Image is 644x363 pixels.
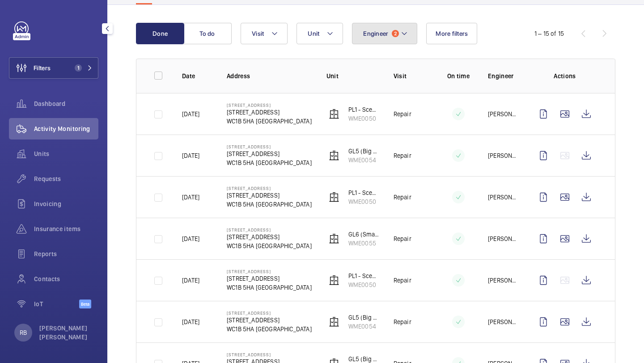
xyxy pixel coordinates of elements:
p: PL1 - Scenic [348,105,379,114]
button: Unit [297,23,343,44]
img: elevator.svg [329,150,339,161]
p: [STREET_ADDRESS] [227,144,312,149]
p: [DATE] [182,317,199,326]
span: 1 [75,64,82,72]
img: elevator.svg [329,317,339,327]
p: [DATE] [182,234,199,243]
p: [STREET_ADDRESS] [227,269,312,274]
img: elevator.svg [329,275,339,286]
p: [STREET_ADDRESS] [227,191,312,200]
p: Date [182,72,212,80]
p: [DATE] [182,276,199,285]
p: [DATE] [182,151,199,160]
p: RB [20,328,27,337]
span: Reports [34,249,98,258]
span: 2 [392,30,399,37]
span: IoT [34,300,79,308]
p: [PERSON_NAME] [488,317,518,326]
p: [STREET_ADDRESS] [227,149,312,158]
span: Beta [79,300,91,308]
span: Requests [34,174,98,183]
p: GL6 (Small goods lift) [348,230,379,239]
img: elevator.svg [329,233,339,244]
button: Done [136,23,184,44]
p: Repair [394,193,411,202]
span: Units [34,149,98,158]
img: elevator.svg [329,192,339,203]
p: WC1B 5HA [GEOGRAPHIC_DATA] [227,241,312,250]
span: More filters [436,30,468,37]
p: PL1 - Scenic [348,188,379,197]
p: [PERSON_NAME] [PERSON_NAME] [39,324,93,342]
p: GL5 (Big goods lift) [348,313,379,322]
p: [STREET_ADDRESS] [227,352,312,357]
span: Unit [308,30,319,37]
p: [STREET_ADDRESS] [227,102,312,108]
p: [PERSON_NAME] [488,193,518,202]
p: WC1B 5HA [GEOGRAPHIC_DATA] [227,325,312,333]
p: [STREET_ADDRESS] [227,274,312,283]
span: Contacts [34,274,98,283]
p: WC1B 5HA [GEOGRAPHIC_DATA] [227,158,312,167]
p: Repair [394,151,411,160]
div: 1 – 15 of 15 [534,29,564,38]
span: Insurance items [34,224,98,233]
p: [DATE] [182,110,199,118]
p: [STREET_ADDRESS] [227,108,312,117]
p: [STREET_ADDRESS] [227,316,312,325]
p: WME0054 [348,322,379,331]
p: WC1B 5HA [GEOGRAPHIC_DATA] [227,283,312,292]
img: elevator.svg [329,109,339,119]
p: Repair [394,276,411,285]
p: Unit [326,72,379,80]
p: GL5 (Big goods lift) [348,147,379,156]
p: WC1B 5HA [GEOGRAPHIC_DATA] [227,117,312,126]
p: Actions [533,72,597,80]
p: [PERSON_NAME] [488,110,518,118]
p: WME0054 [348,156,379,165]
button: Filters1 [9,57,98,79]
span: Visit [252,30,264,37]
button: Engineer2 [352,23,417,44]
p: [PERSON_NAME] [488,151,518,160]
p: WME0050 [348,280,379,289]
button: To do [183,23,232,44]
p: WME0050 [348,197,379,206]
p: WME0055 [348,239,379,248]
span: Dashboard [34,99,98,108]
span: Filters [34,63,51,72]
p: [PERSON_NAME] [488,234,518,243]
p: Repair [394,110,411,118]
span: Activity Monitoring [34,124,98,133]
p: [STREET_ADDRESS] [227,310,312,316]
p: PL1 - Scenic [348,271,379,280]
p: Visit [394,72,429,80]
p: On time [443,72,474,80]
p: [PERSON_NAME] [488,276,518,285]
p: Engineer [488,72,518,80]
button: More filters [426,23,477,44]
span: Invoicing [34,199,98,208]
p: [STREET_ADDRESS] [227,232,312,241]
p: Repair [394,234,411,243]
p: Address [227,72,312,80]
p: [STREET_ADDRESS] [227,227,312,232]
p: WME0050 [348,114,379,123]
p: WC1B 5HA [GEOGRAPHIC_DATA] [227,200,312,209]
p: [STREET_ADDRESS] [227,186,312,191]
p: Repair [394,317,411,326]
span: Engineer [363,30,388,37]
button: Visit [241,23,288,44]
p: [DATE] [182,193,199,202]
